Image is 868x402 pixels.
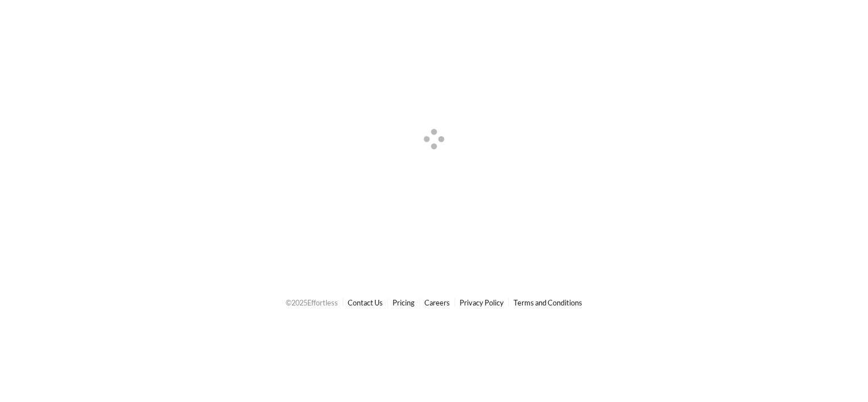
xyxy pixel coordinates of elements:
a: Contact Us [348,298,383,307]
a: Privacy Policy [460,298,504,307]
a: Pricing [393,298,415,307]
a: Careers [424,298,450,307]
a: Terms and Conditions [514,298,582,307]
span: © 2025 Effortless [286,298,338,307]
